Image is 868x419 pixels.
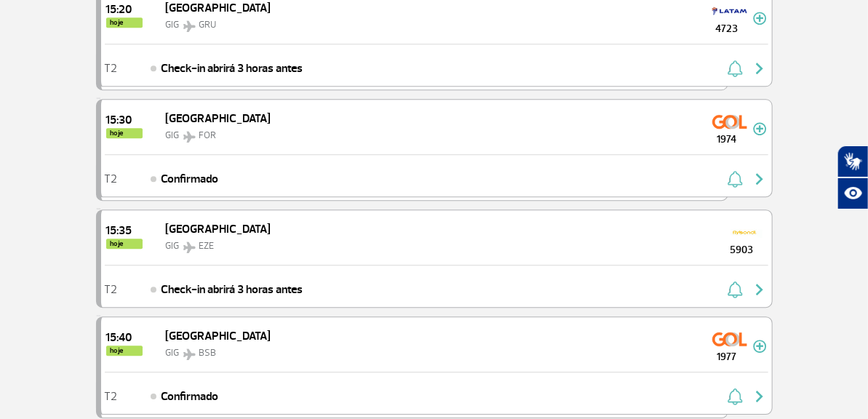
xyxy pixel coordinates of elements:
[105,63,118,73] span: T2
[166,19,180,31] span: GIG
[751,170,768,188] img: seta-direita-painel-voo.svg
[716,242,768,258] span: 5903
[751,281,768,298] img: seta-direita-painel-voo.svg
[753,12,767,25] img: mais-info-painel-voo.svg
[166,1,271,15] span: [GEOGRAPHIC_DATA]
[106,332,143,343] span: 2025-09-25 15:40:00
[105,391,118,402] span: T2
[712,110,747,133] img: GOL Transportes Aereos
[162,170,219,188] span: Confirmado
[106,128,143,138] span: hoje
[166,347,180,359] span: GIG
[166,240,180,252] span: GIG
[199,347,217,359] span: BSB
[166,222,271,236] span: [GEOGRAPHIC_DATA]
[106,239,143,249] span: hoje
[199,129,217,141] span: FOR
[166,111,271,126] span: [GEOGRAPHIC_DATA]
[712,327,747,351] img: GOL Transportes Aereos
[753,122,767,135] img: mais-info-painel-voo.svg
[728,281,743,298] img: sino-painel-voo.svg
[166,329,271,343] span: [GEOGRAPHIC_DATA]
[199,19,217,31] span: GRU
[751,388,768,405] img: seta-direita-painel-voo.svg
[728,170,743,188] img: sino-painel-voo.svg
[701,132,753,147] span: 1974
[105,284,118,295] span: T2
[728,388,743,405] img: sino-painel-voo.svg
[166,129,180,141] span: GIG
[837,145,868,209] div: Plugin de acessibilidade da Hand Talk.
[162,60,303,77] span: Check-in abrirá 3 horas antes
[728,60,743,77] img: sino-painel-voo.svg
[106,17,143,28] span: hoje
[728,220,763,244] img: Flybondi
[753,340,767,353] img: mais-info-painel-voo.svg
[162,281,303,298] span: Check-in abrirá 3 horas antes
[162,388,219,405] span: Confirmado
[199,240,215,252] span: EZE
[751,60,768,77] img: seta-direita-painel-voo.svg
[701,349,753,364] span: 1977
[106,4,143,15] span: 2025-09-25 15:20:00
[837,177,868,209] button: Abrir recursos assistivos.
[106,114,143,126] span: 2025-09-25 15:30:00
[701,21,753,36] span: 4723
[105,174,118,184] span: T2
[106,225,143,236] span: 2025-09-25 15:35:00
[837,145,868,177] button: Abrir tradutor de língua de sinais.
[106,346,143,356] span: hoje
